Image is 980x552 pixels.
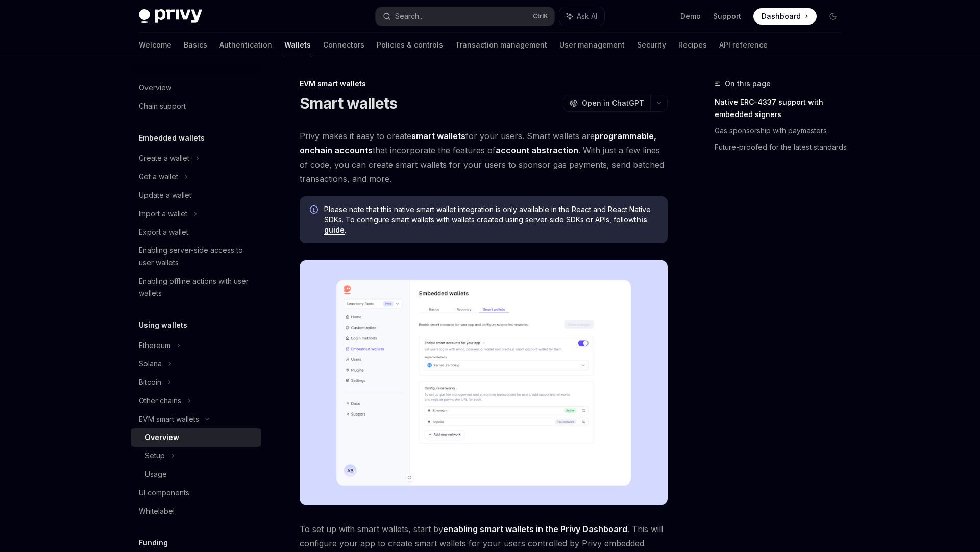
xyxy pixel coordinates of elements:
[139,395,181,407] div: Other chains
[300,129,668,186] span: Privy makes it easy to create for your users. Smart wallets are that incorporate the features of ...
[582,98,644,108] span: Open in ChatGPT
[715,139,849,155] a: Future-proofed for the latest standards
[324,204,657,235] span: Please note that this native smart wallet integration is only available in the React and React Na...
[377,33,443,57] a: Policies & controls
[395,10,424,22] div: Search...
[139,100,186,112] div: Chain support
[131,241,261,272] a: Enabling server-side access to user wallets
[300,79,668,89] div: EVM smart wallets
[300,260,668,505] img: Sample enable smart wallets
[713,11,741,21] a: Support
[145,431,179,444] div: Overview
[131,502,261,520] a: Whitelabel
[139,505,175,517] div: Whitelabel
[455,33,547,57] a: Transaction management
[131,97,261,116] a: Chain support
[310,205,320,216] svg: Info
[184,33,207,57] a: Basics
[825,8,841,25] button: Toggle dark mode
[139,537,168,549] h5: Funding
[715,94,849,123] a: Native ERC-4337 support with embedded signers
[131,223,261,241] a: Export a wallet
[145,468,167,480] div: Usage
[443,524,627,535] a: enabling smart wallets in the Privy Dashboard
[563,95,650,112] button: Open in ChatGPT
[637,33,666,57] a: Security
[139,152,189,165] div: Create a wallet
[719,33,768,57] a: API reference
[300,94,397,112] h1: Smart wallets
[559,33,625,57] a: User management
[219,33,272,57] a: Authentication
[145,450,165,462] div: Setup
[678,33,707,57] a: Recipes
[496,145,578,156] a: account abstraction
[411,131,465,141] strong: smart wallets
[139,226,188,238] div: Export a wallet
[376,7,554,26] button: Search...CtrlK
[725,78,771,90] span: On this page
[139,376,161,388] div: Bitcoin
[139,9,202,24] img: dark logo
[139,33,171,57] a: Welcome
[131,428,261,447] a: Overview
[139,358,162,370] div: Solana
[533,12,548,20] span: Ctrl K
[715,123,849,139] a: Gas sponsorship with paymasters
[131,272,261,303] a: Enabling offline actions with user wallets
[559,7,604,26] button: Ask AI
[131,484,261,502] a: UI components
[139,208,187,220] div: Import a wallet
[139,171,178,183] div: Get a wallet
[284,33,311,57] a: Wallets
[139,413,199,425] div: EVM smart wallets
[139,82,171,94] div: Overview
[139,319,187,331] h5: Using wallets
[131,465,261,484] a: Usage
[131,79,261,97] a: Overview
[139,189,191,201] div: Update a wallet
[131,186,261,204] a: Update a wallet
[139,487,189,499] div: UI components
[139,244,255,269] div: Enabling server-side access to user wallets
[577,11,597,21] span: Ask AI
[139,339,170,352] div: Ethereum
[323,33,364,57] a: Connectors
[680,11,701,21] a: Demo
[753,8,817,25] a: Dashboard
[762,11,801,21] span: Dashboard
[139,275,255,300] div: Enabling offline actions with user wallets
[139,132,205,144] h5: Embedded wallets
